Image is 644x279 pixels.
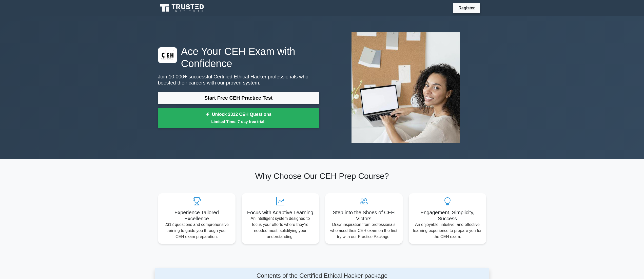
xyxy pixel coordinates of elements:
h5: Focus with Adaptive Learning [246,209,315,216]
h2: Why Choose Our CEH Prep Course? [158,171,486,181]
small: Limited Time: 7-day free trial! [164,119,313,124]
p: An intelligent system designed to focus your efforts where they're needed most, solidifying your ... [246,216,315,240]
a: Unlock 2312 CEH QuestionsLimited Time: 7-day free trial! [158,108,319,128]
p: Join 10,000+ successful Certified Ethical Hacker professionals who boosted their careers with our... [158,74,319,86]
h5: Experience Tailored Excellence [162,209,231,222]
p: Draw inspiration from professionals who aced their CEH exam on the first try with our Practice Pa... [329,222,399,240]
a: Start Free CEH Practice Test [158,92,319,104]
h5: Engagement, Simplicity, Success [413,209,482,222]
p: 2312 questions and comprehensive training to guide you through your CEH exam preparation. [162,222,231,240]
a: Register [455,5,478,11]
p: An enjoyable, intuitive, and effective learning experience to prepare you for the CEH exam. [413,222,482,240]
h5: Step into the Shoes of CEH Victors [329,209,399,222]
h1: Ace Your CEH Exam with Confidence [158,45,319,70]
